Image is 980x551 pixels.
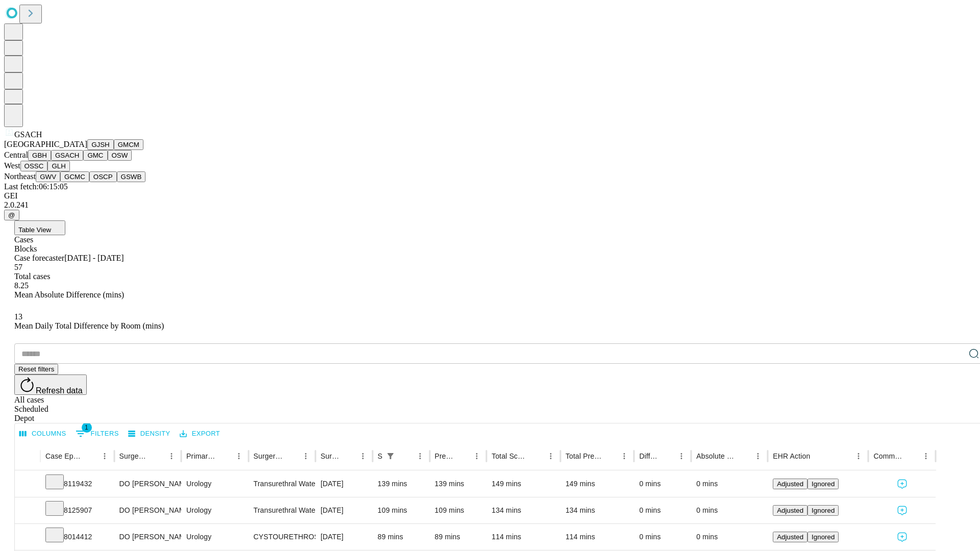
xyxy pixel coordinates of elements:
span: Total cases [14,272,50,281]
button: Menu [97,449,112,463]
span: GSACH [14,130,42,139]
button: Menu [751,449,765,463]
button: GLH [47,161,69,171]
button: GWV [36,171,60,182]
div: 89 mins [378,524,425,550]
div: Urology [186,471,243,497]
button: Refresh data [14,374,87,395]
div: 0 mins [696,497,763,523]
span: 8.25 [14,281,29,290]
button: GSACH [51,150,83,161]
span: Reset filters [18,365,54,373]
button: Menu [674,449,689,463]
div: 139 mins [378,471,425,497]
div: 0 mins [639,524,686,550]
div: 114 mins [566,524,629,550]
button: Menu [413,449,427,463]
button: Export [177,426,223,442]
div: 0 mins [696,524,763,550]
div: [DATE] [321,524,367,550]
div: 1 active filter [383,449,398,463]
button: GJSH [87,139,114,150]
span: Northeast [4,172,36,181]
div: 139 mins [435,471,482,497]
span: Adjusted [777,507,803,514]
div: 134 mins [566,497,629,523]
button: Menu [851,449,866,463]
button: GCMC [60,171,89,182]
div: Total Predicted Duration [566,452,602,460]
button: Menu [232,449,246,463]
div: Comments [873,452,903,460]
div: Surgeon Name [119,452,149,460]
button: Adjusted [773,479,807,489]
div: 149 mins [566,471,629,497]
span: Last fetch: 06:15:05 [4,182,68,191]
button: OSSC [20,161,48,171]
div: CYSTOURETHROSCOPY [MEDICAL_DATA] WITH [MEDICAL_DATA] AND [MEDICAL_DATA] INSERTION [254,524,310,550]
button: Expand [20,475,35,493]
button: Sort [341,449,356,463]
span: [DATE] - [DATE] [64,254,124,262]
div: 8014412 [45,524,109,550]
button: Expand [20,502,35,520]
span: @ [8,211,15,219]
div: Difference [639,452,659,460]
button: Density [126,426,173,442]
button: @ [4,210,19,220]
button: Sort [660,449,674,463]
span: 57 [14,263,22,271]
button: Menu [544,449,558,463]
div: 149 mins [492,471,555,497]
button: Ignored [807,479,839,489]
button: Menu [356,449,370,463]
div: DO [PERSON_NAME] A Do [119,524,176,550]
div: Case Epic Id [45,452,82,460]
button: Sort [284,449,299,463]
div: Primary Service [186,452,216,460]
button: Menu [919,449,933,463]
button: Sort [811,449,825,463]
div: 109 mins [378,497,425,523]
button: OSW [108,150,132,161]
button: Sort [399,449,413,463]
span: 13 [14,312,22,321]
button: GSWB [117,171,146,182]
button: Sort [904,449,919,463]
button: Sort [150,449,164,463]
span: Ignored [812,507,835,514]
div: 109 mins [435,497,482,523]
button: Reset filters [14,364,58,374]
span: 1 [82,422,92,433]
button: Sort [603,449,617,463]
button: Ignored [807,532,839,542]
div: Predicted In Room Duration [435,452,455,460]
div: Urology [186,524,243,550]
div: GEI [4,191,976,201]
span: Refresh data [36,386,83,395]
button: Menu [617,449,631,463]
button: Show filters [73,425,121,442]
div: Absolute Difference [696,452,736,460]
button: Adjusted [773,532,807,542]
div: DO [PERSON_NAME] A Do [119,471,176,497]
div: 8125907 [45,497,109,523]
button: OSCP [89,171,117,182]
span: [GEOGRAPHIC_DATA] [4,140,87,148]
button: Sort [737,449,751,463]
span: Mean Daily Total Difference by Room (mins) [14,321,164,330]
button: Expand [20,529,35,546]
button: GMC [83,150,107,161]
span: Table View [18,226,51,234]
div: Transurethral Waterjet [MEDICAL_DATA] of [MEDICAL_DATA] [254,471,310,497]
span: Adjusted [777,480,803,488]
span: Case forecaster [14,254,64,262]
button: Menu [164,449,179,463]
button: Table View [14,220,65,235]
div: Scheduled In Room Duration [378,452,382,460]
div: 0 mins [639,471,686,497]
span: Adjusted [777,533,803,541]
button: Sort [217,449,232,463]
div: 134 mins [492,497,555,523]
div: [DATE] [321,471,367,497]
